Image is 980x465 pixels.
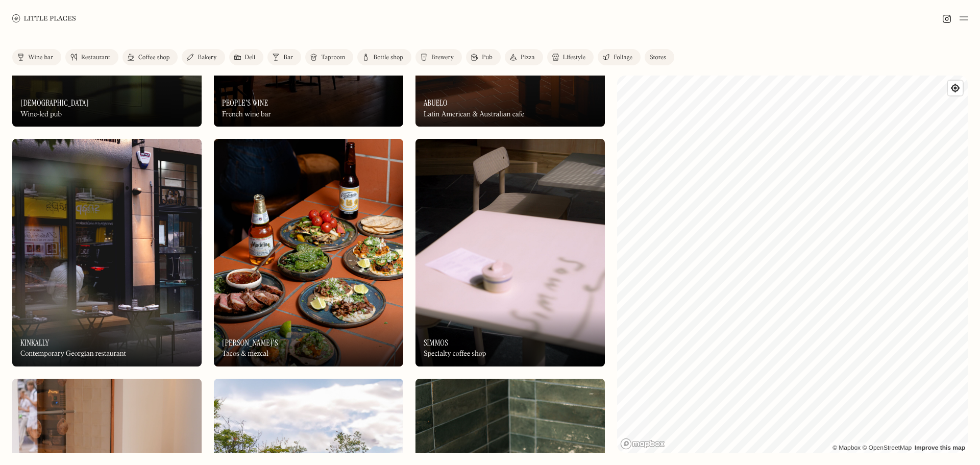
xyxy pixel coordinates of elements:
[482,55,493,61] div: Pub
[466,49,501,65] a: Pub
[563,55,585,61] div: Lifestyle
[65,49,118,65] a: Restaurant
[283,55,293,61] div: Bar
[20,338,49,348] h3: Kinkally
[267,49,301,65] a: Bar
[505,49,543,65] a: Pizza
[424,350,486,358] div: Specialty coffee shop
[138,55,169,61] div: Coffee shop
[321,55,345,61] div: Taproom
[182,49,225,65] a: Bakery
[614,55,632,61] div: Foliage
[20,350,126,358] div: Contemporary Georgian restaurant
[122,49,178,65] a: Coffee shop
[229,49,264,65] a: Deli
[305,49,353,65] a: Taproom
[357,49,411,65] a: Bottle shop
[620,438,665,450] a: Mapbox homepage
[424,98,448,108] h3: Abuelo
[547,49,594,65] a: Lifestyle
[222,110,271,119] div: French wine bar
[222,350,268,358] div: Tacos & mezcal
[415,139,605,366] img: Simmos
[28,55,53,61] div: Wine bar
[862,444,912,451] a: OpenStreetMap
[12,49,61,65] a: Wine bar
[431,55,454,61] div: Brewery
[650,55,666,61] div: Stores
[12,139,202,366] a: KinkallyKinkallyKinkallyContemporary Georgian restaurant
[20,110,62,119] div: Wine-led pub
[415,139,605,366] a: SimmosSimmosSimmosSpecialty coffee shop
[617,76,968,453] canvas: Map
[81,55,110,61] div: Restaurant
[415,49,462,65] a: Brewery
[20,98,89,108] h3: [DEMOGRAPHIC_DATA]
[645,49,674,65] a: Stores
[915,444,965,451] a: Improve this map
[424,338,448,348] h3: Simmos
[214,139,403,366] a: Lucia'sLucia's[PERSON_NAME]'sTacos & mezcal
[198,55,216,61] div: Bakery
[521,55,535,61] div: Pizza
[222,98,268,108] h3: People's Wine
[12,139,202,366] img: Kinkally
[245,55,256,61] div: Deli
[948,81,963,95] button: Find my location
[373,55,403,61] div: Bottle shop
[214,139,403,366] img: Lucia's
[424,110,524,119] div: Latin American & Australian cafe
[222,338,278,348] h3: [PERSON_NAME]'s
[832,444,861,451] a: Mapbox
[598,49,641,65] a: Foliage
